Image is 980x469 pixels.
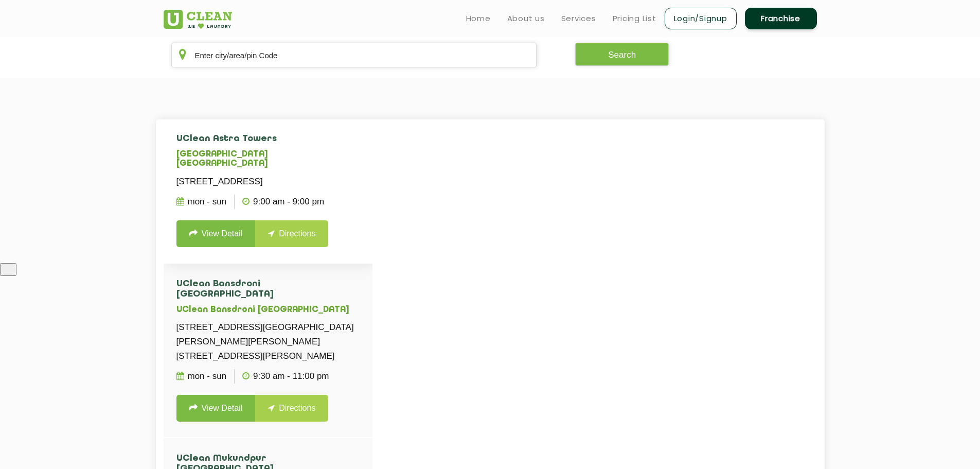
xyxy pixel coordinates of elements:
[176,369,227,384] p: Mon - Sun
[507,12,545,25] a: About us
[665,8,737,29] a: Login/Signup
[242,369,329,384] p: 9:30 AM - 11:00 PM
[561,12,596,25] a: Services
[164,10,232,29] img: UClean Laundry and Dry Cleaning
[176,279,360,300] h4: UClean Bansdroni [GEOGRAPHIC_DATA]
[745,8,817,29] a: Franchise
[613,12,656,25] a: Pricing List
[176,395,256,422] a: View Detail
[255,395,328,422] a: Directions
[176,305,360,315] h5: UClean Bansdroni [GEOGRAPHIC_DATA]
[176,320,360,363] p: [STREET_ADDRESS][GEOGRAPHIC_DATA][PERSON_NAME][PERSON_NAME][STREET_ADDRESS][PERSON_NAME]
[466,12,491,25] a: Home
